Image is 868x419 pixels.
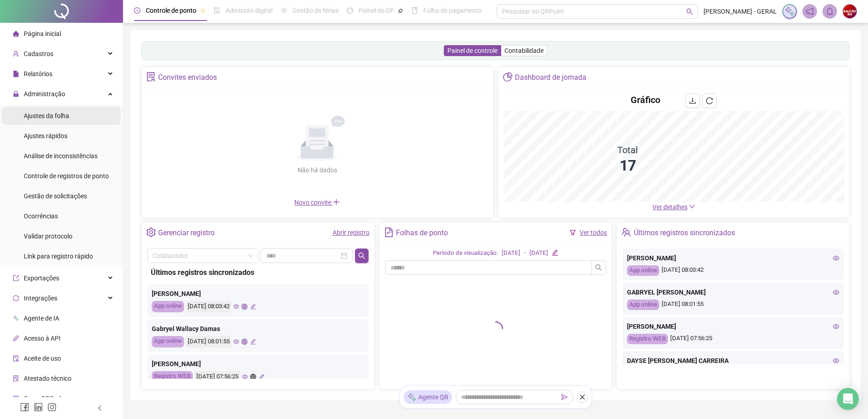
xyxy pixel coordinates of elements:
[579,394,586,400] span: close
[281,7,287,14] span: sun
[358,252,365,259] span: search
[13,91,19,97] span: lock
[293,7,339,14] span: Gestão de férias
[13,335,19,341] span: api
[627,265,839,276] div: [DATE] 08:03:42
[24,30,61,37] span: Página inicial
[152,289,364,299] div: [PERSON_NAME]
[226,7,272,14] span: Admissão digital
[502,248,520,258] div: [DATE]
[561,394,568,400] span: send
[631,93,660,106] h4: Gráfico
[275,165,359,175] div: Não há dados
[13,395,19,402] span: qrcode
[158,225,215,241] div: Gerenciar registro
[411,7,418,14] span: book
[833,323,839,330] span: eye
[404,390,452,404] div: Agente QR
[158,70,217,85] div: Convites enviados
[627,321,839,331] div: [PERSON_NAME]
[24,295,57,302] span: Integrações
[627,334,668,344] div: Registro WEB
[24,172,109,180] span: Controle de registros de ponto
[146,228,156,237] span: setting
[152,359,364,369] div: [PERSON_NAME]
[333,229,370,236] a: Abrir registro
[689,97,696,104] span: download
[152,336,184,347] div: App online
[24,253,93,260] span: Link para registro rápido
[627,253,839,263] div: [PERSON_NAME]
[214,7,220,14] span: file-done
[447,47,498,54] span: Painel de controle
[24,315,59,322] span: Agente de IA
[242,374,248,380] span: eye
[24,132,67,140] span: Ajustes rápidos
[552,249,558,255] span: edit
[333,198,340,206] span: plus
[347,7,353,14] span: dashboard
[652,203,695,211] a: Ver detalhes down
[13,51,19,57] span: user-add
[186,301,231,312] div: [DATE] 08:03:42
[704,6,777,16] span: [PERSON_NAME] - GERAL
[833,289,839,295] span: eye
[146,7,196,14] span: Controle de ponto
[13,295,19,301] span: sync
[785,6,795,16] img: sparkle-icon.fc2bf0ac1784a2077858766a79e2daf3.svg
[837,388,859,410] div: Open Intercom Messenger
[423,7,482,14] span: Folha de pagamento
[134,7,140,14] span: clock-circle
[433,248,498,258] div: Período de visualização:
[241,304,247,310] span: global
[24,152,98,160] span: Análise de inconsistências
[503,72,513,82] span: pie-chart
[515,70,586,85] div: Dashboard de jornada
[152,301,184,312] div: App online
[706,97,713,104] span: reload
[398,8,403,14] span: pushpin
[504,47,544,54] span: Contabilidade
[13,71,19,77] span: file
[186,336,231,347] div: [DATE] 08:01:55
[24,50,53,57] span: Cadastros
[843,5,857,18] img: 61831
[24,90,65,98] span: Administração
[97,405,103,411] span: left
[24,70,52,78] span: Relatórios
[13,375,19,382] span: solution
[13,31,19,37] span: home
[686,8,693,15] span: search
[627,300,659,310] div: App online
[627,356,839,366] div: DAYSE [PERSON_NAME] CARREIRA
[24,395,64,402] span: Gerar QRCode
[13,355,19,362] span: audit
[570,229,576,236] span: filter
[233,304,239,310] span: eye
[826,7,834,16] span: bell
[24,355,61,362] span: Aceite de uso
[294,199,340,206] span: Novo convite
[359,7,394,14] span: Painel do DP
[634,225,735,241] div: Últimos registros sincronizados
[259,374,265,380] span: edit
[195,371,240,383] div: [DATE] 07:56:25
[627,300,839,310] div: [DATE] 08:01:55
[833,357,839,364] span: eye
[13,275,19,281] span: export
[689,203,695,210] span: down
[24,233,72,240] span: Validar protocolo
[250,339,256,345] span: edit
[621,228,631,237] span: team
[47,403,56,412] span: instagram
[627,287,839,297] div: GABRYEL [PERSON_NAME]
[24,112,69,119] span: Ajustes da folha
[524,248,526,258] div: -
[151,267,365,278] div: Últimos registros sincronizados
[580,229,607,236] a: Ver todos
[833,255,839,261] span: eye
[24,212,58,220] span: Ocorrências
[152,324,364,334] div: Gabryel Wallacy Damas
[250,304,256,310] span: edit
[652,203,688,211] span: Ver detalhes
